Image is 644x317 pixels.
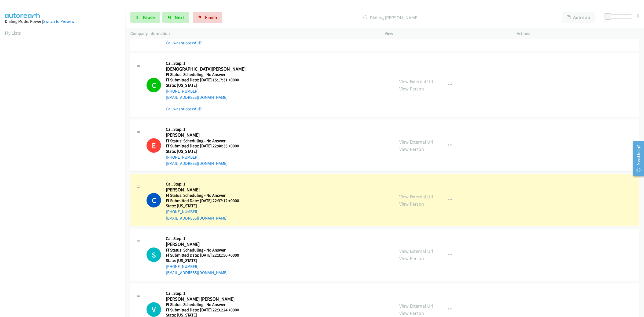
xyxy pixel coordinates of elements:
p: Dialing [PERSON_NAME] [229,14,552,21]
div: 0 [637,12,639,19]
h5: Call Step: 1 [166,181,239,187]
h1: C [147,193,161,207]
a: [EMAIL_ADDRESS][DOMAIN_NAME] [166,216,228,221]
h2: [PERSON_NAME] [166,132,239,138]
a: View Person [399,146,424,152]
h5: State: [US_STATE] [166,203,239,209]
h1: V [147,302,161,317]
a: [EMAIL_ADDRESS][DOMAIN_NAME] [166,270,228,275]
h5: State: [US_STATE] [166,258,239,263]
span: Finish [205,14,217,20]
h5: Call Step: 1 [166,61,246,66]
a: View Person [399,310,424,316]
a: [PHONE_NUMBER] [166,264,199,269]
h5: Ff Status: Scheduling - No Answer [166,138,239,144]
a: View External Url [399,139,433,145]
a: View External Url [399,248,433,254]
a: [EMAIL_ADDRESS][DOMAIN_NAME] [166,161,228,166]
a: Pause [130,12,160,23]
h5: Call Step: 1 [166,127,239,132]
a: View Person [399,86,424,92]
h5: Ff Status: Scheduling - No Answer [166,193,239,198]
a: View External Url [399,78,433,85]
a: [PHONE_NUMBER] [166,155,199,160]
h1: S [147,247,161,262]
a: My Lists [5,30,21,36]
p: Actions [517,30,639,37]
h5: State: [US_STATE] [166,149,239,154]
h5: State: [US_STATE] [166,83,246,88]
h5: Ff Status: Scheduling - No Answer [166,247,239,253]
a: [PHONE_NUMBER] [166,89,199,94]
a: View External Url [399,194,433,200]
h2: [PERSON_NAME] [166,241,239,247]
span: Next [175,14,184,20]
h2: [PERSON_NAME] [166,187,239,193]
a: Finish [193,12,222,23]
a: Call was successful? [166,40,202,45]
iframe: Resource Center [628,137,644,180]
button: Next [162,12,189,23]
h5: Ff Submitted Date: [DATE] 22:31:24 +0000 [166,307,239,313]
div: The call is yet to be attempted [147,302,161,317]
a: View Person [399,201,424,207]
span: Pause [143,14,155,20]
h5: Ff Status: Scheduling - No Answer [166,302,239,307]
p: Company Information [130,30,375,37]
button: AutoTab [562,12,595,23]
a: View Person [399,255,424,261]
a: [EMAIL_ADDRESS][DOMAIN_NAME] [166,95,228,100]
h2: [PERSON_NAME] [PERSON_NAME] [166,296,239,302]
h1: C [147,78,161,92]
h5: Ff Submitted Date: [DATE] 22:31:50 +0000 [166,253,239,258]
div: The call is yet to be attempted [147,247,161,262]
h5: Ff Submitted Date: [DATE] 15:17:31 +0000 [166,77,246,83]
h5: Call Step: 1 [166,236,239,241]
iframe: Dialpad [5,41,126,296]
h2: [DEMOGRAPHIC_DATA][PERSON_NAME] [166,66,246,72]
div: Dialing Mode: Power | [5,18,121,25]
a: Call was successful? [166,106,202,111]
p: View [385,30,507,37]
a: Switch to Preview [43,19,74,24]
a: [PHONE_NUMBER] [166,209,199,214]
h5: Call Step: 1 [166,291,239,296]
h5: Ff Submitted Date: [DATE] 22:37:12 +0000 [166,198,239,203]
h5: Ff Status: Scheduling - No Answer [166,72,246,77]
h5: Ff Submitted Date: [DATE] 22:40:33 +0000 [166,143,239,149]
a: View External Url [399,303,433,309]
h1: E [147,138,161,153]
div: Delay between calls (in seconds) [607,14,632,19]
